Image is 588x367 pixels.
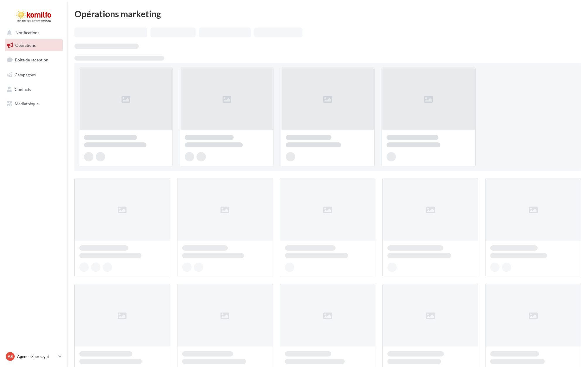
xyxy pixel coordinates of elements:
[74,9,581,18] div: Opérations marketing
[15,72,36,77] span: Campagnes
[4,69,64,81] a: Campagnes
[15,57,48,62] span: Boîte de réception
[8,354,13,359] span: AS
[16,30,39,35] span: Notifications
[15,43,36,48] span: Opérations
[15,87,31,92] span: Contacts
[15,101,39,106] span: Médiathèque
[4,39,64,51] a: Opérations
[4,98,64,110] a: Médiathèque
[4,83,64,96] a: Contacts
[17,354,56,359] p: Agence Sperzagni
[5,351,63,362] a: AS Agence Sperzagni
[4,54,64,66] a: Boîte de réception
